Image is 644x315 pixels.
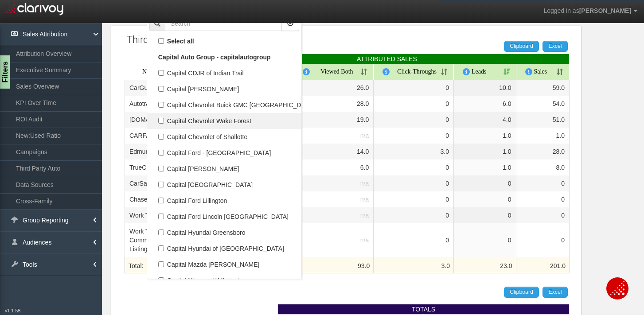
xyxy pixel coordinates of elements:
[147,33,301,49] a: Select all
[454,128,516,144] td: 1.0
[516,223,570,257] td: 0
[374,112,454,128] td: 0
[374,223,454,257] td: 0
[454,112,516,128] td: 4.0
[504,287,539,297] a: Clipboard
[158,54,271,61] b: Capital Auto Group - capitalautogroup
[454,96,516,112] td: 6.0
[548,289,562,295] span: Excel
[516,112,570,128] td: 51.0
[548,43,562,49] span: Excel
[125,175,205,191] td: CarSaver
[149,275,299,286] label: Capital Nissan of Wilmington
[360,212,369,219] span: n/a
[374,64,454,80] th: Click-Throughs&#160;: activate to sort column ascending
[165,16,282,31] input: Search
[149,243,299,254] label: Capital Hyundai of [GEOGRAPHIC_DATA]
[149,195,299,206] label: Capital Ford Lillington
[147,129,301,145] a: Capital Chevrolet of Shallotte
[205,54,570,64] th: ATTRIBUTED SALES
[374,207,454,223] td: 0
[147,97,301,113] a: Capital Chevrolet Buick GMC [GEOGRAPHIC_DATA]
[516,207,570,223] td: 0
[125,112,205,128] td: [DOMAIN_NAME]
[374,96,454,112] td: 0
[454,159,516,175] td: 1.0
[125,96,205,112] td: Autotrader/KBB
[147,161,301,177] a: Capital [PERSON_NAME]
[454,175,516,191] td: 0
[149,147,299,159] label: Capital Ford - [GEOGRAPHIC_DATA]
[543,41,568,51] a: Excel
[510,289,533,295] span: Clipboard
[454,223,516,257] td: 0
[374,175,454,191] td: 0
[516,80,570,96] td: 59.0
[147,145,301,161] a: Capital Ford - [GEOGRAPHIC_DATA]
[149,35,299,47] label: Select all
[374,191,454,207] td: 0
[125,144,205,159] td: Edmunds
[516,257,570,273] th: 201.0
[294,80,374,96] td: 26.0
[125,159,205,175] td: TrueCar
[125,64,205,80] th: Name: activate to sort column ascending
[149,211,299,222] label: Capital Ford Lincoln [GEOGRAPHIC_DATA]
[374,80,454,96] td: 0
[454,80,516,96] td: 10.0
[125,128,205,144] td: CARFAX
[360,196,369,203] span: n/a
[360,237,369,244] span: n/a
[374,128,454,144] td: 0
[147,209,301,225] a: Capital Ford Lincoln [GEOGRAPHIC_DATA]
[294,96,374,112] td: 28.0
[294,144,374,159] td: 14.0
[516,144,570,159] td: 28.0
[149,227,299,238] label: Capital Hyundai Greensboro
[149,83,299,95] label: Capital [PERSON_NAME]
[147,241,301,257] a: Capital Hyundai of [GEOGRAPHIC_DATA]
[147,193,301,209] a: Capital Ford Lillington
[158,38,164,44] input: Select all
[374,144,454,159] td: 3.0
[149,259,299,270] label: Capital Mazda [PERSON_NAME]
[149,115,299,127] label: Capital Chevrolet Wake Forest
[147,272,301,288] a: Capital Nissan of Wilmington
[147,49,301,65] a: Capital Auto Group - capitalautogroup
[147,177,301,193] a: Capital [GEOGRAPHIC_DATA]
[147,65,301,81] a: Capital CDJR of Indian Trail
[125,80,205,96] td: CarGurus
[543,287,568,297] a: Excel
[454,64,516,80] th: Leads&#160;: activate to sort column ascending
[360,180,369,187] span: n/a
[149,163,299,175] label: Capital [PERSON_NAME]
[294,257,374,273] th: 93.0
[149,67,299,79] label: Capital CDJR of Indian Trail
[579,7,631,14] span: [PERSON_NAME]
[360,132,369,139] span: n/a
[125,191,205,207] td: Chase Auto Preferred
[149,99,299,111] label: Capital Chevrolet Buick GMC [GEOGRAPHIC_DATA]
[454,144,516,159] td: 1.0
[147,257,301,272] a: Capital Mazda [PERSON_NAME]
[294,159,374,175] td: 6.0
[374,257,454,273] th: 3.0
[149,179,299,191] label: Capital [GEOGRAPHIC_DATA]
[454,207,516,223] td: 0
[516,175,570,191] td: 0
[454,257,516,273] th: 23.0
[147,81,301,97] a: Capital [PERSON_NAME]
[504,41,539,51] a: Clipboard
[278,304,570,314] th: TOTALS
[125,257,205,273] th: Total:
[516,128,570,144] td: 1.0
[543,7,579,14] span: Logged in as
[294,112,374,128] td: 19.0
[147,113,301,129] a: Capital Chevrolet Wake Forest
[537,0,644,22] a: Logged in as[PERSON_NAME]
[516,64,570,80] th: Sales&#160;: activate to sort column ascending
[125,207,205,223] td: Work Truck Solutions
[454,191,516,207] td: 0
[374,159,454,175] td: 0
[147,225,301,241] a: Capital Hyundai Greensboro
